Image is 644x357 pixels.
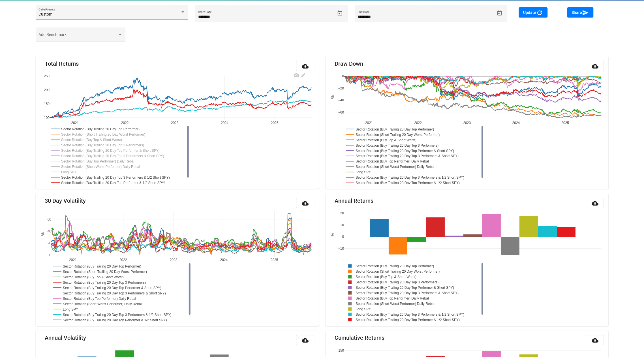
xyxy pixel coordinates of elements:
[567,7,593,18] button: Share
[45,61,79,67] mat-card-title: Total Returns
[302,63,309,70] mat-icon: cloud_download
[582,9,589,16] mat-icon: send
[335,8,345,18] button: Open calendar
[335,61,363,67] mat-card-title: Draw Down
[519,7,547,18] button: Update
[302,200,309,207] mat-icon: cloud_download
[591,63,598,70] mat-icon: cloud_download
[523,10,543,15] span: Update
[45,198,86,204] mat-card-title: 30 Day Volatility
[302,337,309,344] mat-icon: cloud_download
[495,8,504,18] button: Open calendar
[591,200,598,207] mat-icon: cloud_download
[38,12,52,16] span: Custom
[536,9,543,16] mat-icon: refresh
[572,10,589,15] span: Share
[45,335,86,341] mat-card-title: Annual Volatility
[591,337,598,344] mat-icon: cloud_download
[335,335,384,341] mat-card-title: Cumulative Returns
[335,198,373,204] mat-card-title: Annual Returns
